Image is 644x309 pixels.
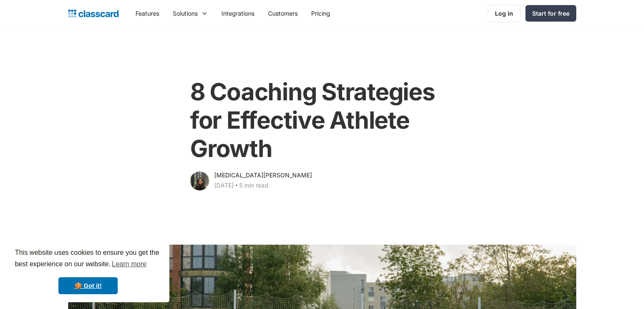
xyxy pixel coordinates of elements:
[7,240,169,302] div: cookieconsent
[68,8,119,19] a: home
[234,180,239,192] div: ‧
[173,9,198,18] div: Solutions
[15,248,161,270] span: This website uses cookies to ensure you get the best experience on our website.
[261,4,304,23] a: Customers
[532,9,569,18] div: Start for free
[495,9,513,18] div: Log in
[304,4,337,23] a: Pricing
[58,277,118,294] a: dismiss cookie message
[525,5,576,22] a: Start for free
[111,258,148,270] a: learn more about cookies
[215,4,261,23] a: Integrations
[488,5,520,22] a: Log in
[239,180,268,190] div: 5 min read
[214,180,234,190] div: [DATE]
[166,4,215,23] div: Solutions
[214,170,312,180] div: [MEDICAL_DATA][PERSON_NAME]
[190,78,454,163] h1: 8 Coaching Strategies for Effective Athlete Growth
[129,4,166,23] a: Features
